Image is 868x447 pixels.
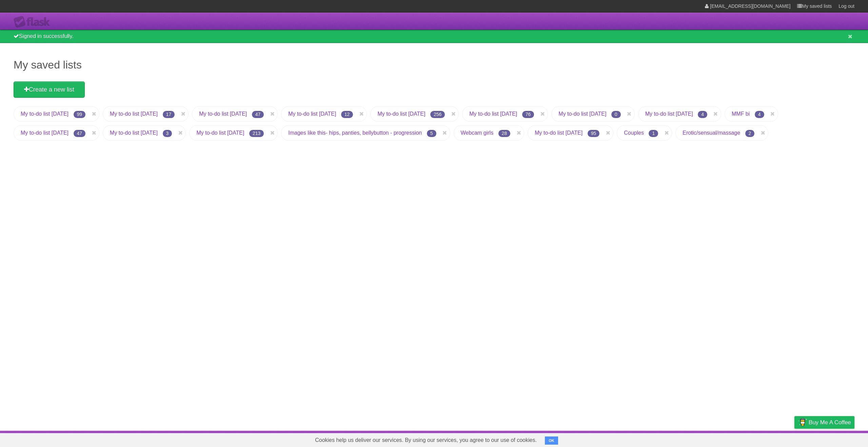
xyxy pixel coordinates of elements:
[611,111,621,118] span: 0
[763,432,777,445] a: Terms
[535,130,583,136] a: My to-do list [DATE]
[14,81,85,98] a: Create a new list
[163,111,175,118] span: 17
[249,130,264,137] span: 213
[683,130,740,136] a: Erotic/sensual/massage
[288,130,422,136] a: Images like this- hips, panties, bellybutton - progression
[755,111,764,118] span: 4
[14,16,54,28] div: Flask
[732,111,750,117] a: MMF bi
[199,111,247,117] a: My to-do list [DATE]
[588,130,600,137] span: 95
[727,432,754,445] a: Developers
[341,111,353,118] span: 12
[798,416,807,428] img: Buy me a coffee
[786,432,803,445] a: Privacy
[21,130,68,136] a: My to-do list [DATE]
[196,130,244,136] a: My to-do list [DATE]
[498,130,511,137] span: 28
[288,111,336,117] a: My to-do list [DATE]
[427,130,436,137] span: 5
[110,130,158,136] a: My to-do list [DATE]
[377,111,425,117] a: My to-do list [DATE]
[74,130,86,137] span: 47
[14,57,854,73] h1: My saved lists
[430,111,445,118] span: 256
[74,111,86,118] span: 99
[252,111,264,118] span: 47
[163,130,172,137] span: 3
[461,130,494,136] a: Webcam girls
[558,111,606,117] a: My to-do list [DATE]
[649,130,658,137] span: 1
[698,111,707,118] span: 4
[110,111,158,117] a: My to-do list [DATE]
[469,111,517,117] a: My to-do list [DATE]
[645,111,693,117] a: My to-do list [DATE]
[21,111,68,117] a: My to-do list [DATE]
[308,433,544,447] span: Cookies help us deliver our services. By using our services, you agree to our use of cookies.
[522,111,534,118] span: 76
[809,416,851,428] span: Buy me a coffee
[545,436,558,445] button: OK
[794,416,854,429] a: Buy me a coffee
[704,432,718,445] a: About
[812,432,854,445] a: Suggest a feature
[745,130,755,137] span: 2
[624,130,644,136] a: Couples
